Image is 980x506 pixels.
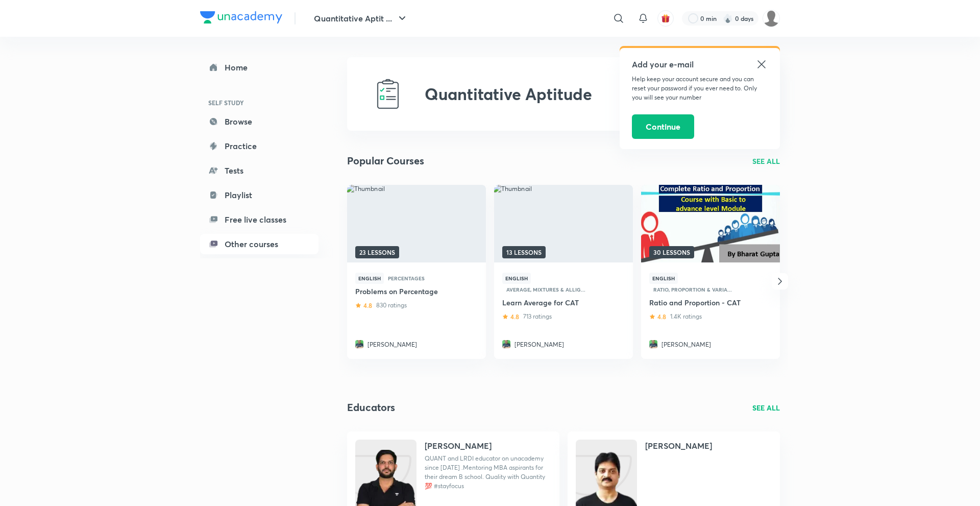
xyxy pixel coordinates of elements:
[200,11,282,23] img: Company Logo
[363,301,372,310] h6: 4.8
[657,10,674,27] button: avatar
[657,312,666,321] h6: 4.8
[388,273,425,284] span: Percentages
[661,340,711,351] p: [PERSON_NAME]
[355,246,399,258] span: 23 lessons
[641,185,780,264] a: Thumbnail30 lessons
[355,340,363,348] img: Avatar
[510,312,519,321] h6: 4.8
[502,340,510,348] img: Avatar
[355,332,461,351] a: Avatar[PERSON_NAME]
[347,153,424,168] h2: Popular Courses
[355,273,384,284] span: English
[502,273,531,284] span: English
[661,14,670,23] img: avatar
[514,340,564,351] p: [PERSON_NAME]
[200,11,282,26] a: Company Logo
[649,273,678,284] span: English
[670,312,702,321] p: 1.4K ratings
[200,185,318,205] a: Playlist
[649,297,755,308] a: Ratio and Proportion - CAT
[752,156,780,166] a: SEE ALL
[632,114,694,139] button: Continue
[640,184,781,263] img: Thumbnail
[632,75,768,102] p: Help keep your account secure and you can reset your password if you ever need to. Only you will ...
[752,402,780,413] a: SEE ALL
[632,58,768,70] h5: Add your e-mail
[200,160,318,181] a: Tests
[425,454,551,491] p: QUANT and LRDI educator on unacademy since 2019 .Mentoring MBA aspirants for their dream B school...
[347,400,395,415] h3: Educators
[372,78,404,110] img: Quantitative Aptitude
[425,84,592,104] h2: Quantitative Aptitude
[502,332,608,351] a: Avatar[PERSON_NAME]
[723,13,733,23] img: streak
[367,340,417,351] p: [PERSON_NAME]
[493,184,634,263] img: Thumbnail
[308,8,414,29] button: Quantitative Aptit ...
[425,440,492,452] h4: [PERSON_NAME]
[200,209,318,230] a: Free live classes
[200,136,318,156] a: Practice
[649,340,657,348] img: Avatar
[346,184,487,263] img: Thumbnail
[347,185,486,264] a: Thumbnail23 lessons
[200,94,318,111] h6: SELF STUDY
[494,185,633,264] a: Thumbnail13 lessons
[376,301,407,310] p: 830 ratings
[523,312,552,321] p: 713 ratings
[502,246,546,258] span: 13 lessons
[645,440,712,452] h4: [PERSON_NAME]
[763,10,780,27] img: virat
[649,332,755,351] a: Avatar[PERSON_NAME]
[653,284,732,295] span: Ratio, Proportion & Varia...
[649,246,694,258] span: 30 lessons
[506,284,585,295] span: Average, Mixtures & Allig...
[355,286,461,297] a: Problems on Percentage
[200,57,318,78] a: Home
[200,234,318,254] a: Other courses
[200,111,318,132] a: Browse
[502,297,608,308] a: Learn Average for CAT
